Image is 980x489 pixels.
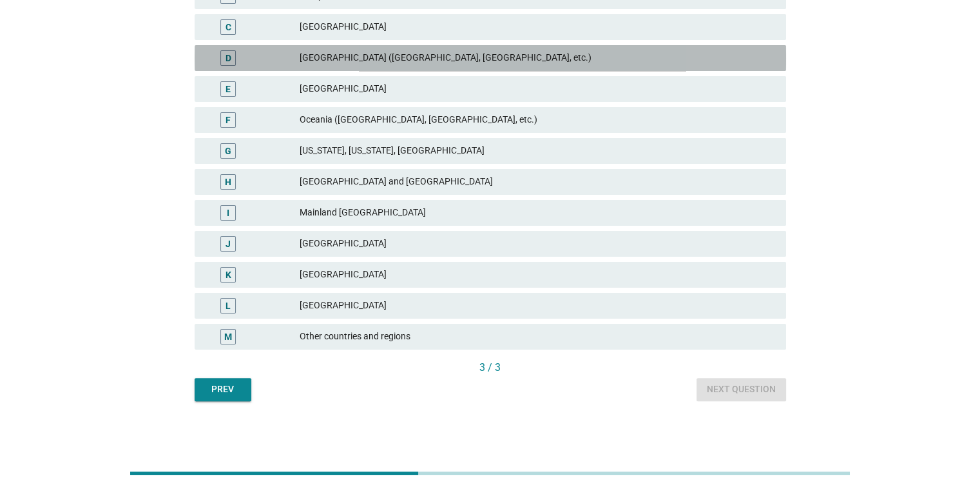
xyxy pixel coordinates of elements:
[225,144,231,157] div: G
[300,205,775,221] div: Mainland [GEOGRAPHIC_DATA]
[195,360,786,375] div: 3 / 3
[224,330,232,343] div: M
[195,378,251,401] button: Prev
[300,19,775,35] div: [GEOGRAPHIC_DATA]
[226,82,231,95] div: E
[300,267,775,283] div: [GEOGRAPHIC_DATA]
[300,174,775,190] div: [GEOGRAPHIC_DATA] and [GEOGRAPHIC_DATA]
[226,51,231,65] div: D
[226,113,231,126] div: F
[226,237,231,250] div: J
[300,112,775,128] div: Oceania ([GEOGRAPHIC_DATA], [GEOGRAPHIC_DATA], etc.)
[205,383,241,396] div: Prev
[300,329,775,344] div: Other countries and regions
[300,298,775,314] div: [GEOGRAPHIC_DATA]
[226,20,231,34] div: C
[226,268,231,281] div: K
[225,175,231,188] div: H
[300,50,775,66] div: [GEOGRAPHIC_DATA] ([GEOGRAPHIC_DATA], [GEOGRAPHIC_DATA], etc.)
[300,81,775,97] div: [GEOGRAPHIC_DATA]
[300,143,775,159] div: [US_STATE], [US_STATE], [GEOGRAPHIC_DATA]
[226,299,231,312] div: L
[300,236,775,252] div: [GEOGRAPHIC_DATA]
[227,206,229,219] div: I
